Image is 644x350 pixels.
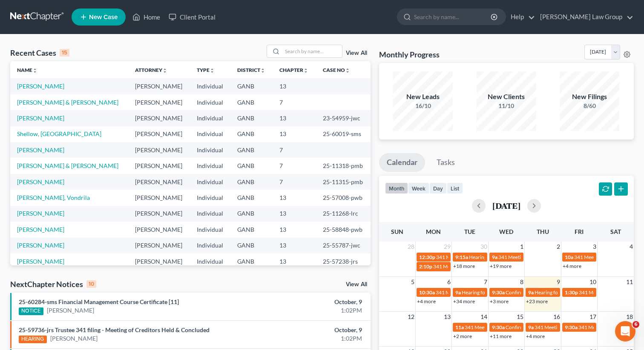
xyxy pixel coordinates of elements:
span: Sun [391,228,403,235]
td: 25-11268-lrc [316,206,371,222]
td: 7 [273,158,316,174]
div: NOTICE [19,307,43,315]
div: 15 [60,49,69,57]
td: [PERSON_NAME] [128,190,190,205]
span: Fri [575,228,584,235]
td: 7 [273,94,316,110]
h3: Monthly Progress [379,49,440,60]
span: 28 [407,242,415,252]
input: Search by name... [414,9,492,25]
a: Calendar [379,153,425,172]
div: HEARING [19,336,47,343]
a: +34 more [453,298,475,304]
td: [PERSON_NAME] [128,174,190,190]
span: 14 [480,312,488,322]
button: month [385,182,408,194]
td: 13 [273,126,316,142]
td: Individual [190,142,230,158]
a: [PERSON_NAME] [17,242,64,249]
td: [PERSON_NAME] [128,126,190,142]
h2: [DATE] [492,201,520,210]
td: GANB [230,174,273,190]
span: 9:30a [565,324,578,330]
td: [PERSON_NAME] [128,110,190,126]
a: +3 more [490,298,509,304]
span: 3 [592,242,597,252]
span: 10a [565,254,573,260]
span: 341 Meeting for [PERSON_NAME] [436,289,512,296]
td: [PERSON_NAME] [128,206,190,222]
a: [PERSON_NAME] & [PERSON_NAME] [17,162,118,169]
i: unfold_more [210,68,215,73]
td: 25-60019-sms [316,126,371,142]
td: [PERSON_NAME] [128,222,190,237]
td: 13 [273,206,316,222]
td: GANB [230,142,273,158]
a: +23 more [526,298,548,304]
div: 1:02PM [253,334,362,343]
span: 9a [492,254,497,260]
td: 25-55787-jwc [316,238,371,253]
button: day [429,182,447,194]
td: GANB [230,206,273,222]
span: 6 [632,321,639,328]
span: 9:30a [492,324,505,330]
span: 29 [443,242,451,252]
span: 10:30a [419,289,435,296]
span: 16 [552,312,561,322]
td: [PERSON_NAME] [128,78,190,94]
span: Thu [537,228,549,235]
span: 18 [625,312,634,322]
span: 1:30p [565,289,578,296]
div: New Leads [393,92,453,102]
div: 10 [86,280,96,288]
a: [PERSON_NAME], Vondrila [17,194,90,201]
i: unfold_more [345,68,350,73]
td: [PERSON_NAME] [128,94,190,110]
td: 13 [273,110,316,126]
span: 5 [410,277,415,287]
span: 11a [455,324,464,330]
span: 9:30a [492,289,505,296]
td: Individual [190,174,230,190]
span: 9a [528,289,534,296]
a: Help [506,9,535,25]
span: 15 [516,312,524,322]
a: +19 more [490,263,512,269]
i: unfold_more [32,68,37,73]
a: 25-60284-sms Financial Management Course Certificate [11] [19,298,179,305]
span: 1 [519,242,524,252]
a: +4 more [526,333,545,339]
span: 12 [407,312,415,322]
a: +11 more [490,333,512,339]
span: 13 [443,312,451,322]
span: 341 Meeting for [PERSON_NAME] [498,254,575,260]
a: [PERSON_NAME] [47,306,94,315]
span: 11 [625,277,634,287]
div: 11/10 [477,102,536,110]
span: Sat [610,228,621,235]
span: 30 [480,242,488,252]
button: week [408,182,429,194]
span: 341 Meeting for [PERSON_NAME] [465,324,541,330]
span: 341 Meeting for [PERSON_NAME][US_STATE] [436,254,539,260]
td: Individual [190,78,230,94]
a: 25-59736-jrs Trustee 341 filing - Meeting of Creditors Held & Concluded [19,326,210,333]
span: 10 [589,277,597,287]
td: Individual [190,158,230,174]
a: Chapterunfold_more [279,67,308,73]
td: 25-58848-pwb [316,222,371,237]
div: 1:02PM [253,306,362,315]
div: 8/60 [560,102,619,110]
td: 25-57008-pwb [316,190,371,205]
a: [PERSON_NAME] [17,226,64,233]
td: 13 [273,78,316,94]
td: [PERSON_NAME] [128,253,190,269]
td: Individual [190,253,230,269]
span: 9a [528,324,534,330]
a: Attorneyunfold_more [135,67,167,73]
td: Individual [190,222,230,237]
span: New Case [89,14,118,20]
a: [PERSON_NAME] [17,83,64,90]
a: Home [128,9,164,25]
